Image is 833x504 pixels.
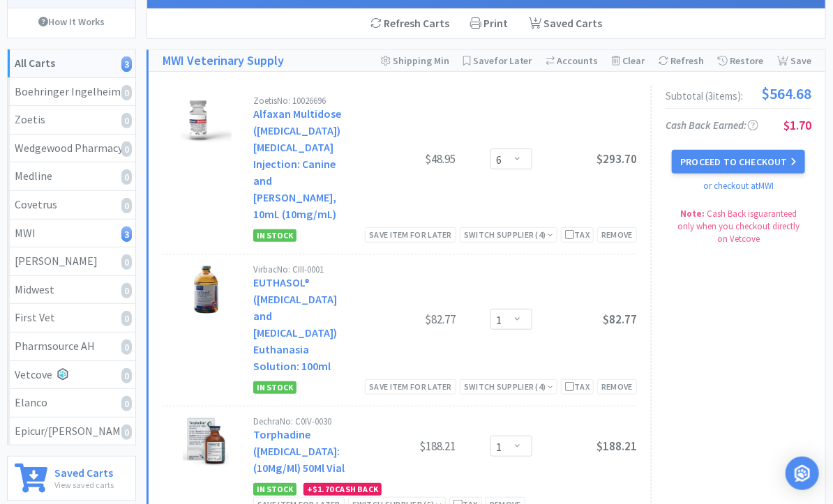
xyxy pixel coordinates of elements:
span: In Stock [253,483,297,496]
a: MWI3 [8,220,135,248]
div: Remove [597,227,637,242]
div: Zoetis [15,111,128,129]
div: Switch Supplier ( 4 ) [464,228,553,241]
span: Save for Later [473,54,532,67]
img: 3a3506c53f2244f7bf06d9c9747c2710_595529.png [183,417,230,466]
strong: Note: [680,208,705,220]
a: MWI Veterinary Supply [163,51,284,71]
div: MWI [15,224,128,243]
i: 0 [121,169,132,185]
a: Wedgewood Pharmacy0 [8,135,135,163]
div: Vetcove [15,366,128,384]
div: Save item for later [365,227,456,242]
img: 7c944f9b3a44443cb6a36df20ca259ef_149890.png [194,265,219,314]
div: Dechra No: C0IV-0030 [253,417,351,426]
div: Virbac No: CIII-0001 [253,265,351,274]
div: Refresh Carts [360,9,460,38]
div: Tax [565,228,590,241]
h6: Saved Carts [54,464,114,478]
div: Clear [612,50,645,71]
div: [PERSON_NAME] [15,252,128,270]
div: Zoetis No: 10026696 [253,96,351,105]
i: 0 [121,85,132,100]
i: 3 [121,56,132,72]
i: 0 [121,113,132,128]
img: 17ae4600e06145ce94db2b59f2185a97_589354.png [181,96,232,145]
div: Pharmsource AH [15,337,128,356]
a: EUTHASOL® ([MEDICAL_DATA] and [MEDICAL_DATA]) Euthanasia Solution: 100ml [253,275,337,373]
a: Medline0 [8,162,135,191]
div: Wedgewood Pharmacy [15,139,128,158]
a: Vetcove0 [8,361,135,390]
a: Elanco0 [8,389,135,418]
i: 3 [121,227,132,242]
i: 0 [121,368,132,383]
i: 0 [121,425,132,440]
span: $188.21 [596,438,637,454]
i: 0 [121,254,132,270]
div: Elanco [15,394,128,412]
a: Epicur/[PERSON_NAME]0 [8,418,135,445]
div: $82.77 [351,311,456,328]
button: Proceed to Checkout [672,150,804,174]
i: 0 [121,142,132,157]
a: First Vet0 [8,304,135,333]
i: 0 [121,396,132,411]
div: Medline [15,167,128,185]
span: $1.70 [313,484,333,494]
span: $564.68 [761,86,811,101]
i: 0 [121,283,132,298]
div: Epicur/[PERSON_NAME] [15,422,128,441]
span: $293.70 [596,151,637,167]
i: 0 [121,198,132,213]
a: Alfaxan Multidose ([MEDICAL_DATA]) [MEDICAL_DATA] Injection: Canine and [PERSON_NAME], 10mL (10mg... [253,107,341,221]
a: All Carts3 [8,49,135,78]
div: Print [460,9,518,38]
div: Accounts [546,50,598,71]
div: Restore [718,50,763,71]
div: Remove [597,379,637,394]
div: Midwest [15,281,128,299]
div: Boehringer Ingelheim [15,83,128,101]
div: $48.95 [351,151,456,167]
div: Switch Supplier ( 4 ) [464,380,553,393]
div: Tax [565,380,590,393]
div: Shipping Min [381,50,449,71]
div: Save item for later [365,379,456,394]
i: 0 [121,339,132,355]
span: $1.70 [783,117,811,133]
a: Torphadine ([MEDICAL_DATA]: (10Mg/Ml) 50Ml Vial [253,427,345,475]
i: 0 [121,311,132,326]
div: $188.21 [351,438,456,455]
a: Saved Carts [518,9,613,38]
div: First Vet [15,309,128,327]
span: Cash Back Earned : [666,119,758,132]
span: Cash Back is guaranteed only when you checkout directly on Vetcove [677,208,800,245]
a: Midwest0 [8,276,135,305]
a: How It Works [8,8,135,35]
a: Covetrus0 [8,191,135,220]
div: Subtotal ( 3 item s ): [666,86,811,101]
a: or checkout at MWI [703,180,774,192]
a: Zoetis0 [8,106,135,135]
a: Boehringer Ingelheim0 [8,78,135,107]
span: In Stock [253,381,297,394]
a: Saved CartsView saved carts [7,456,136,501]
div: Covetrus [15,196,128,214]
div: Refresh [659,50,704,71]
div: Open Intercom Messenger [786,457,819,490]
div: + Cash Back [303,483,382,496]
a: [PERSON_NAME]0 [8,247,135,276]
p: View saved carts [54,478,114,491]
span: In Stock [253,229,297,242]
span: $82.77 [603,312,637,327]
strong: All Carts [15,56,55,70]
div: Save [777,50,811,71]
a: Pharmsource AH0 [8,333,135,361]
